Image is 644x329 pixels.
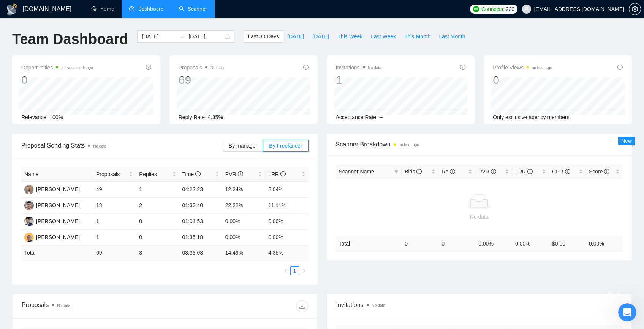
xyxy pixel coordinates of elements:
span: info-circle [416,169,422,174]
span: Last Week [371,32,396,41]
th: Replies [136,167,179,182]
span: info-circle [527,169,533,174]
span: PVR [225,171,243,177]
span: Reply Rate [179,114,205,120]
span: No data [210,66,224,70]
span: Last 30 Days [248,32,279,41]
a: [EMAIL_ADDRESS][DOMAIN_NAME] [12,21,75,35]
button: go back [5,3,19,17]
div: why it's showing like this [68,102,146,118]
button: download [296,300,308,312]
time: an hour ago [399,143,419,147]
span: Bids [405,168,422,175]
div: Close [133,3,147,17]
img: SK [24,185,34,194]
span: By manager [229,143,257,149]
span: Proposals [179,63,224,72]
span: dashboard [129,6,134,11]
span: info-circle [617,65,623,70]
span: CPR [552,168,570,175]
td: Total [336,236,402,251]
span: Score [589,168,609,175]
td: 01:33:40 [179,198,222,214]
span: swap-right [179,33,185,39]
td: 12.24% [222,182,265,198]
span: info-circle [460,65,465,70]
img: MS [24,201,34,210]
span: filter [394,169,399,174]
td: 3 [136,246,179,260]
td: 0 [136,230,179,246]
span: Re [441,168,455,175]
span: info-circle [604,169,609,174]
td: 01:35:18 [179,230,222,246]
a: AU[PERSON_NAME] [24,218,80,224]
a: 1 [291,267,299,275]
td: 14.49 % [222,246,265,260]
td: 0.00 % [512,236,549,251]
button: Emoji picker [12,249,18,255]
button: [DATE] [283,30,308,43]
span: Scanner Breakdown [336,140,623,149]
span: No data [93,144,106,148]
div: sagar@sranalytics.io says… [6,119,146,231]
td: 0.00% [265,214,308,230]
button: left [281,266,290,275]
input: End date [188,32,223,41]
button: This Month [400,30,435,43]
td: 1 [136,182,179,198]
td: 0.00% [222,230,265,246]
td: 4.35 % [265,246,308,260]
img: AU [24,217,34,226]
span: -- [379,114,383,120]
td: 2 [136,198,179,214]
span: This Week [337,32,362,41]
td: 69 [93,246,136,260]
td: 2.04% [265,182,308,198]
a: MS[PERSON_NAME] [24,202,80,208]
span: Proposals [96,170,127,178]
time: a few seconds ago [61,66,93,70]
a: searchScanner [179,6,207,12]
time: an hour ago [532,66,552,70]
span: [DATE] [312,32,329,41]
span: info-circle [565,169,570,174]
button: Last Week [367,30,400,43]
td: 03:33:03 [179,246,222,260]
div: [PERSON_NAME] [36,185,80,194]
span: Profile Views [493,63,552,72]
span: Scanner Name [339,168,374,175]
h1: Nazar [37,4,54,9]
img: SR [24,233,34,242]
span: Dashboard [138,6,164,12]
span: info-circle [491,169,496,174]
span: [DATE] [287,32,304,41]
span: Replies [139,170,170,178]
div: sagar@sranalytics.io says… [6,231,146,257]
td: $ 0.00 [549,236,586,251]
button: Send a message… [130,246,142,258]
img: upwork-logo.png [473,6,479,12]
span: info-circle [303,65,309,70]
div: Nazar • 11h ago [12,90,50,94]
span: Invitations [336,300,623,310]
div: [PERSON_NAME] [36,233,80,241]
textarea: Message… [6,233,146,246]
button: Last 30 Days [244,30,283,43]
td: 1 [93,230,136,246]
span: This Month [404,32,430,41]
div: why it's showing like this [74,106,140,114]
td: Total [21,246,93,260]
td: 18 [93,198,136,214]
td: 0.00 % [586,236,623,251]
span: Connects: [481,5,504,13]
span: download [296,303,308,309]
span: PVR [478,168,496,175]
span: info-circle [450,169,455,174]
span: LRR [515,168,533,175]
div: Please let me know once you’ve sent the invitation so I can verify that it’s been automatically a... [12,54,119,83]
div: Proposals [22,300,165,312]
span: Invitations [336,63,381,72]
td: 0 [402,236,438,251]
span: 4.35% [208,114,223,120]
